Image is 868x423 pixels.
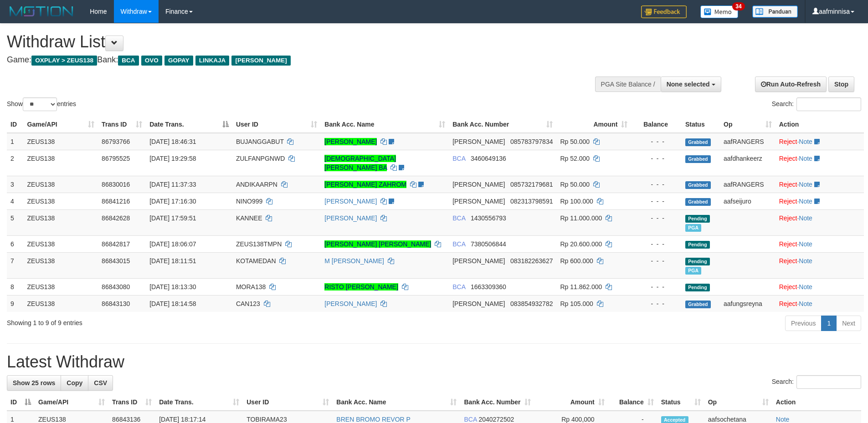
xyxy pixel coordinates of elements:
[560,198,593,205] span: Rp 100.000
[635,180,678,189] div: - - -
[149,300,196,307] span: [DATE] 18:14:58
[149,214,196,222] span: [DATE] 17:59:51
[231,56,290,66] span: [PERSON_NAME]
[776,193,864,209] td: ·
[7,133,24,150] td: 1
[7,209,24,235] td: 5
[460,394,534,411] th: Bank Acc. Number: activate to sort column ascending
[232,116,321,133] th: User ID: activate to sort column ascending
[720,133,776,150] td: aafRANGERS
[452,283,465,290] span: BCA
[779,155,797,162] a: Reject
[164,56,193,66] span: GOPAY
[799,257,812,265] a: Note
[720,150,776,176] td: aafdhankeerz
[24,295,98,312] td: ZEUS138
[635,214,678,223] div: - - -
[560,300,593,307] span: Rp 105.000
[236,240,282,248] span: ZEUS138TMPN
[236,198,262,205] span: NINO999
[685,284,710,291] span: Pending
[700,5,739,18] img: Button%20Memo.svg
[779,138,797,145] a: Reject
[102,155,130,162] span: 86795525
[799,138,812,145] a: Note
[776,176,864,193] td: ·
[799,181,812,188] a: Note
[24,150,98,176] td: ZEUS138
[452,198,505,205] span: [PERSON_NAME]
[685,258,710,265] span: Pending
[560,155,590,162] span: Rp 52.000
[452,138,505,145] span: [PERSON_NAME]
[236,155,285,162] span: ZULFANPGNWD
[667,81,710,88] span: None selected
[752,5,798,18] img: panduan.png
[556,116,631,133] th: Amount: activate to sort column ascending
[118,56,139,66] span: BCA
[510,138,553,145] span: Copy 085783797834 to clipboard
[799,300,812,307] a: Note
[685,224,701,232] span: Marked by aafnoeunsreypich
[796,375,861,389] input: Search:
[685,301,711,308] span: Grabbed
[779,198,797,205] a: Reject
[478,416,514,423] span: Copy 2040272502 to clipboard
[471,240,506,248] span: Copy 7380506844 to clipboard
[23,97,57,111] select: Showentries
[635,299,678,308] div: - - -
[471,214,506,222] span: Copy 1430556793 to clipboard
[7,375,61,391] a: Show 25 rows
[720,295,776,312] td: aafungsreyna
[799,198,812,205] a: Note
[102,283,130,290] span: 86843080
[321,116,449,133] th: Bank Acc. Name: activate to sort column ascending
[24,235,98,252] td: ZEUS138
[799,283,812,290] a: Note
[510,198,553,205] span: Copy 082313798591 to clipboard
[61,375,88,391] a: Copy
[149,257,196,265] span: [DATE] 18:11:51
[146,116,232,133] th: Date Trans.: activate to sort column descending
[732,2,745,10] span: 34
[7,295,24,312] td: 9
[560,181,590,188] span: Rp 50.000
[779,283,797,290] a: Reject
[776,252,864,278] td: ·
[471,155,506,162] span: Copy 3460649136 to clipboard
[685,241,710,249] span: Pending
[776,235,864,252] td: ·
[7,97,76,111] label: Show entries
[776,133,864,150] td: ·
[7,394,35,411] th: ID: activate to sort column descending
[102,214,130,222] span: 86842628
[720,193,776,209] td: aafseijuro
[661,76,721,92] button: None selected
[704,394,772,411] th: Op: activate to sort column ascending
[657,394,704,411] th: Status: activate to sort column ascending
[560,283,602,290] span: Rp 11.862.000
[560,214,602,222] span: Rp 11.000.000
[149,283,196,290] span: [DATE] 18:13:30
[796,97,861,111] input: Search:
[24,278,98,295] td: ZEUS138
[755,76,827,92] a: Run Auto-Refresh
[828,76,854,92] a: Stop
[236,214,262,222] span: KANNEE
[779,257,797,265] a: Reject
[785,316,822,331] a: Previous
[776,416,790,423] a: Note
[595,76,661,92] div: PGA Site Balance /
[799,240,812,248] a: Note
[776,278,864,295] td: ·
[464,416,477,423] span: BCA
[452,155,465,162] span: BCA
[799,214,812,222] a: Note
[333,394,460,411] th: Bank Acc. Name: activate to sort column ascending
[324,155,396,171] a: [DEMOGRAPHIC_DATA][PERSON_NAME] BA
[635,137,678,146] div: - - -
[7,176,24,193] td: 3
[324,181,406,188] a: [PERSON_NAME] ZAHROM
[452,181,505,188] span: [PERSON_NAME]
[67,379,82,387] span: Copy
